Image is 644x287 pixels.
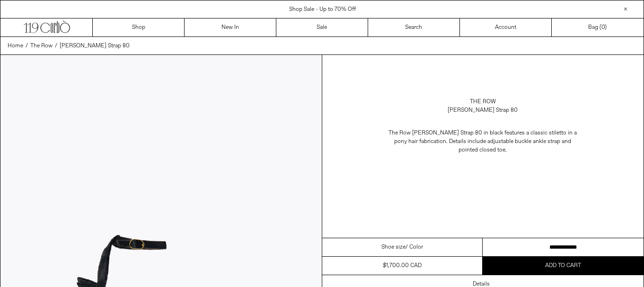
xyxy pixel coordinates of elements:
[381,243,406,251] span: Shoe size
[406,243,423,251] span: / Color
[30,42,53,50] span: The Row
[30,42,53,50] a: The Row
[8,42,23,50] span: Home
[552,18,644,36] a: Bag ()
[448,106,518,115] div: [PERSON_NAME] Strap 80
[185,18,276,36] a: New In
[601,23,607,32] span: )
[601,24,605,31] span: 0
[383,261,422,270] div: $1,700.00 CAD
[388,124,577,159] p: The Row [PERSON_NAME] Strap 80 in black features a classic stiletto in a pony hair fabrication. D...
[93,18,185,36] a: Shop
[545,262,581,269] span: Add to cart
[460,18,552,36] a: Account
[60,42,130,50] a: [PERSON_NAME] Strap 80
[26,42,28,50] span: /
[60,42,130,50] span: [PERSON_NAME] Strap 80
[368,18,460,36] a: Search
[276,18,368,36] a: Sale
[55,42,57,50] span: /
[483,257,644,275] button: Add to cart
[470,98,496,106] a: The Row
[8,42,23,50] a: Home
[289,6,356,13] a: Shop Sale - Up to 70% Off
